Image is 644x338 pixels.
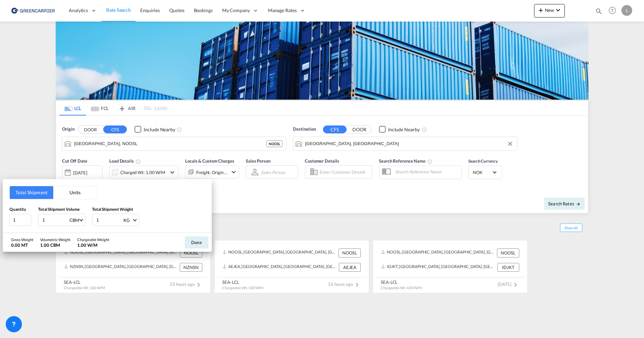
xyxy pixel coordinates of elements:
[92,207,133,212] span: Total Shipment Weight
[69,217,79,223] div: CBM
[42,214,69,226] input: Enter volume
[77,237,109,242] div: Chargeable Weight
[123,217,130,223] div: KG
[9,207,26,212] span: Quantity
[9,214,31,226] input: Qty
[10,186,53,199] button: Total Shipment
[40,237,70,242] div: Volumetric Weight
[11,242,33,248] div: 0.00 MT
[53,186,97,199] button: Units
[38,207,80,212] span: Total Shipment Volume
[185,236,208,248] button: Done
[11,237,33,242] div: Gross Weight
[77,242,109,248] div: 1.00 W/M
[40,242,70,248] div: 1.00 CBM
[96,214,123,226] input: Enter weight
